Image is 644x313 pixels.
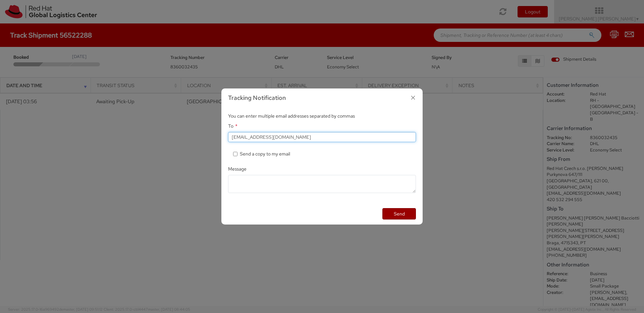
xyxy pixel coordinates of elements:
[233,152,237,156] input: Send a copy to my email
[228,132,416,142] input: Enter Email Address
[228,113,416,119] p: You can enter multiple email addresses separated by commas
[228,166,247,172] span: Message
[233,150,291,157] label: Send a copy to my email
[382,208,416,220] button: Send
[228,123,233,129] span: To
[228,93,416,102] h3: Tracking Notification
